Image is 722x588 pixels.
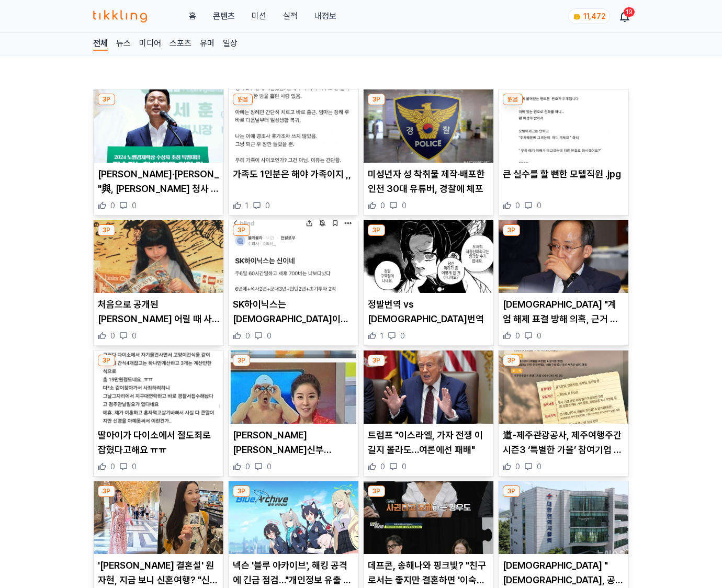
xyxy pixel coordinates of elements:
[503,428,624,457] p: 道-제주관광공사, 제주여행주간 시즌3 ‘특별한 가을’ 참여기업 모집
[229,89,358,163] img: 가족도 1인분은 해야 가족이지 ,,
[364,89,493,163] img: 미성년자 성 착취물 제작·배포한 인천 30대 유튜버, 경찰에 체포
[229,350,358,424] img: 윤정수 예비신부 원자현 리즈시절 몸매
[233,297,354,326] p: SK하이닉스는 [DEMOGRAPHIC_DATA]이라는 수의사 ,,
[245,461,250,472] span: 0
[499,350,628,424] img: 道-제주관광공사, 제주여행주간 시즌3 ‘특별한 가을’ 참여기업 모집
[189,10,196,22] a: 홈
[98,558,219,587] p: '[PERSON_NAME] 결혼설' 원자현, 지금 보니 신혼여행? "신나고 설렜던 기억 생생"
[498,350,629,477] div: 3P 道-제주관광공사, 제주여행주간 시즌3 ‘특별한 가을’ 참여기업 모집 道-제주관광공사, 제주여행주간 시즌3 ‘특별한 가을’ 참여기업 모집 0 0
[139,37,161,51] a: 미디어
[515,200,520,211] span: 0
[245,331,250,341] span: 0
[515,331,520,341] span: 0
[314,10,336,22] a: 내정보
[499,89,628,163] img: 큰 실수를 할 뻔한 모텔직원 .jpg
[503,297,624,326] p: [DEMOGRAPHIC_DATA] "계엄 해제 표결 방해 의혹, 근거 없는 정치공세"
[537,331,541,341] span: 0
[265,200,270,211] span: 0
[98,94,115,105] div: 3P
[498,89,629,216] div: 읽음 큰 실수를 할 뻔한 모텔직원 .jpg 큰 실수를 할 뻔한 모텔직원 .jpg 0 0
[364,350,493,424] img: 트럼프 "이스라엘, 가자 전쟁 이길지 몰라도…여론에선 패배"
[503,355,520,366] div: 3P
[229,220,358,293] img: SK하이닉스는 신이라는 수의사 ,,
[233,355,250,366] div: 3P
[223,37,238,51] a: 일상
[98,485,115,497] div: 3P
[363,220,494,346] div: 3P 정발번역 vs 불법번역 정발번역 vs [DEMOGRAPHIC_DATA]번역 1 0
[132,200,137,211] span: 0
[93,220,224,346] div: 3P 처음으로 공개된 장원영 어릴 때 사진들 ,, 처음으로 공개된 [PERSON_NAME] 어릴 때 사진들 ,, 0 0
[233,485,250,497] div: 3P
[368,355,385,366] div: 3P
[368,428,489,457] p: 트럼프 "이스라엘, 가자 전쟁 이길지 몰라도…여론에선 패배"
[283,10,298,22] a: 실적
[98,428,219,457] p: 딸아이가 다이소에서 절도죄로 잡혔다고해요 ㅠㅠ
[94,350,223,424] img: 딸아이가 다이소에서 절도죄로 잡혔다고해요 ㅠㅠ
[573,13,581,21] img: coin
[400,331,405,341] span: 0
[132,461,137,472] span: 0
[233,558,354,587] p: 넥슨 '블루 아카이브', 해킹 공격에 긴급 점검…"개인정보 유출 없어"
[93,89,224,216] div: 3P 오세훈·유정복·김진태 "與, 계엄일 청사 폐쇄 주장은 명백한 허위사실" [PERSON_NAME]·[PERSON_NAME]·[PERSON_NAME] "與, [PERSON_...
[267,331,272,341] span: 0
[402,200,407,211] span: 0
[503,94,523,105] div: 읽음
[503,167,624,182] p: 큰 실수를 할 뻔한 모텔직원 .jpg
[93,350,224,477] div: 3P 딸아이가 다이소에서 절도죄로 잡혔다고해요 ㅠㅠ 딸아이가 다이소에서 절도죄로 잡혔다고해요 ㅠㅠ 0 0
[213,10,235,22] a: 콘텐츠
[116,37,131,51] a: 뉴스
[380,200,385,211] span: 0
[132,331,137,341] span: 0
[515,461,520,472] span: 0
[98,355,115,366] div: 3P
[499,481,628,555] img: 한의협 "한의사, 공공의료 사관학교 통해 의사면허 기회를"
[499,220,628,293] img: 추경호 "계엄 해제 표결 방해 의혹, 근거 없는 정치공세"
[503,485,520,497] div: 3P
[583,12,605,20] span: 11,472
[503,224,520,236] div: 3P
[233,428,354,457] p: [PERSON_NAME] [PERSON_NAME]신부 [PERSON_NAME] 리즈시절 몸매
[402,461,407,472] span: 0
[537,200,541,211] span: 0
[233,167,354,182] p: 가족도 1인분은 해야 가족이지 ,,
[245,200,249,211] span: 1
[368,94,385,105] div: 3P
[364,481,493,555] img: 데프콘, 송해나와 핑크빛? "친구로서는 좋지만 결혼하면 '이숙캠' 나갈 것 같다"
[368,558,489,587] p: 데프콘, 송해나와 핑크빛? "친구로서는 좋지만 결혼하면 '이숙캠' 나갈 것 같다"
[94,220,223,293] img: 처음으로 공개된 장원영 어릴 때 사진들 ,,
[98,224,115,236] div: 3P
[621,10,629,22] a: 19
[363,89,494,216] div: 3P 미성년자 성 착취물 제작·배포한 인천 30대 유튜버, 경찰에 체포 미성년자 성 착취물 제작·배포한 인천 30대 유튜버, 경찰에 체포 0 0
[537,461,541,472] span: 0
[368,297,489,326] p: 정발번역 vs [DEMOGRAPHIC_DATA]번역
[98,167,219,196] p: [PERSON_NAME]·[PERSON_NAME]·[PERSON_NAME] "與, [PERSON_NAME] 청사 폐쇄 주장은 명백한 허위사실"
[228,350,359,477] div: 3P 윤정수 예비신부 원자현 리즈시절 몸매 [PERSON_NAME] [PERSON_NAME]신부 [PERSON_NAME] 리즈시절 몸매 0 0
[110,200,115,211] span: 0
[98,297,219,326] p: 처음으로 공개된 [PERSON_NAME] 어릴 때 사진들 ,,
[363,350,494,477] div: 3P 트럼프 "이스라엘, 가자 전쟁 이길지 몰라도…여론에선 패배" 트럼프 "이스라엘, 가자 전쟁 이길지 몰라도…여론에선 패배" 0 0
[110,461,115,472] span: 0
[252,10,266,22] button: 미션
[368,167,489,196] p: 미성년자 성 착취물 제작·배포한 인천 30대 유튜버, 경찰에 체포
[94,481,223,555] img: '윤정수 결혼설' 원자현, 지금 보니 신혼여행? "신나고 설렜던 기억 생생"
[624,7,635,17] div: 19
[368,485,385,497] div: 3P
[380,461,385,472] span: 0
[503,558,624,587] p: [DEMOGRAPHIC_DATA] "[DEMOGRAPHIC_DATA], 공공의료 사관학교 통해 [DEMOGRAPHIC_DATA]를"
[228,220,359,346] div: 3P SK하이닉스는 신이라는 수의사 ,, SK하이닉스는 [DEMOGRAPHIC_DATA]이라는 수의사 ,, 0 0
[498,220,629,346] div: 3P 추경호 "계엄 해제 표결 방해 의혹, 근거 없는 정치공세" [DEMOGRAPHIC_DATA] "계엄 해제 표결 방해 의혹, 근거 없는 정치공세" 0 0
[368,224,385,236] div: 3P
[233,94,253,105] div: 읽음
[229,481,358,555] img: 넥슨 '블루 아카이브', 해킹 공격에 긴급 점검…"개인정보 유출 없어"
[568,8,608,24] a: coin 11,472
[200,37,215,51] a: 유머
[380,331,383,341] span: 1
[267,461,272,472] span: 0
[110,331,115,341] span: 0
[93,10,147,22] img: 티끌링
[228,89,359,216] div: 읽음 가족도 1인분은 해야 가족이지 ,, 가족도 1인분은 해야 가족이지 ,, 1 0
[170,37,191,51] a: 스포츠
[233,224,250,236] div: 3P
[364,220,493,293] img: 정발번역 vs 불법번역
[94,89,223,163] img: 오세훈·유정복·김진태 "與, 계엄일 청사 폐쇄 주장은 명백한 허위사실"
